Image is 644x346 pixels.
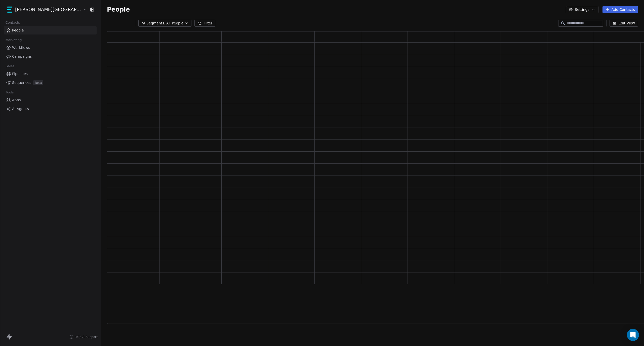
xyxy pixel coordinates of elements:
[194,20,215,27] button: Filter
[12,106,29,112] span: AI Agents
[7,7,13,13] img: 55211_Kane%20Street%20Capital_Logo_AC-01.png
[15,6,82,13] span: [PERSON_NAME][GEOGRAPHIC_DATA]
[12,28,24,33] span: People
[146,21,165,26] span: Segments:
[107,6,130,13] span: People
[4,79,97,87] a: SequencesBeta
[166,21,183,26] span: All People
[566,6,598,13] button: Settings
[610,20,638,27] button: Edit View
[4,62,17,70] span: Sales
[4,70,97,78] a: Pipelines
[4,44,97,52] a: Workflows
[3,19,22,26] span: Contacts
[4,26,97,34] a: People
[12,54,32,59] span: Campaigns
[627,329,639,341] div: Open Intercom Messenger
[33,80,43,85] span: Beta
[12,97,21,103] span: Apps
[4,96,97,104] a: Apps
[4,52,97,61] a: Campaigns
[12,80,31,85] span: Sequences
[12,71,28,77] span: Pipelines
[69,335,98,339] a: Help & Support
[602,6,638,13] button: Add Contacts
[12,45,30,50] span: Workflows
[74,335,98,339] span: Help & Support
[4,105,97,113] a: AI Agents
[6,5,80,14] button: [PERSON_NAME][GEOGRAPHIC_DATA]
[4,89,16,96] span: Tools
[3,36,24,44] span: Marketing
